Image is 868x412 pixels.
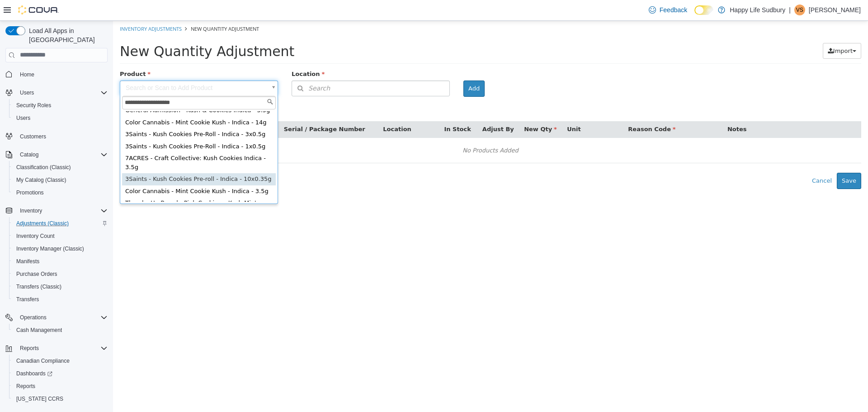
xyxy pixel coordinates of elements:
[13,187,47,198] a: Promotions
[20,89,34,96] span: Users
[645,1,691,19] a: Feedback
[13,175,70,185] a: My Catalog (Classic)
[16,149,42,160] button: Catalog
[13,256,108,267] span: Manifests
[18,5,59,14] img: Cova
[16,131,108,142] span: Customers
[13,368,56,379] a: Dashboards
[2,204,111,217] button: Inventory
[13,100,55,111] a: Security Roles
[16,87,108,98] span: Users
[16,131,50,142] a: Customers
[13,269,61,279] a: Purchase Orders
[16,270,57,278] span: Purchase Orders
[13,243,88,254] a: Inventory Manager (Classic)
[2,86,111,99] button: Users
[9,174,111,186] button: My Catalog (Classic)
[13,393,108,404] span: Washington CCRS
[16,245,84,252] span: Inventory Manager (Classic)
[16,205,46,216] button: Inventory
[16,283,61,290] span: Transfers (Classic)
[16,383,35,390] span: Reports
[9,242,111,255] button: Inventory Manager (Classic)
[9,99,111,112] button: Security Roles
[16,395,63,403] span: [US_STATE] CCRS
[16,149,108,160] span: Catalog
[16,114,30,122] span: Users
[16,312,108,323] span: Operations
[9,186,111,199] button: Promotions
[660,5,687,14] span: Feedback
[9,255,111,268] button: Manifests
[16,232,55,240] span: Inventory Count
[13,243,108,254] span: Inventory Manager (Classic)
[20,151,38,158] span: Catalog
[9,161,111,174] button: Classification (Classic)
[20,133,46,140] span: Customers
[16,327,62,334] span: Cash Management
[13,294,108,305] span: Transfers
[9,152,163,165] div: 3Saints - Kush Cookies Pre-roll - Indica - 10x0.35g
[694,5,713,15] input: Dark Mode
[16,312,50,323] button: Operations
[9,367,111,380] a: Dashboards
[13,113,34,123] a: Users
[13,281,108,292] span: Transfers (Classic)
[13,218,72,229] a: Adjustments (Classic)
[13,368,108,379] span: Dashboards
[9,165,163,177] div: Color Cannabis - Mint Cookie Kush - Indica - 3.5g
[20,345,39,352] span: Reports
[13,256,43,267] a: Manifests
[13,269,108,279] span: Purchase Orders
[796,5,803,15] span: VS
[13,294,42,305] a: Transfers
[730,5,785,15] p: Happy Life Sudbury
[13,100,108,111] span: Security Roles
[9,268,111,280] button: Purchase Orders
[16,164,71,171] span: Classification (Classic)
[16,357,70,365] span: Canadian Compliance
[16,69,38,80] a: Home
[13,231,58,242] a: Inventory Count
[13,381,108,392] span: Reports
[9,230,111,242] button: Inventory Count
[794,5,805,15] div: Victoria Suotaila
[9,280,111,293] button: Transfers (Classic)
[16,220,69,227] span: Adjustments (Classic)
[2,148,111,161] button: Catalog
[9,355,111,367] button: Canadian Compliance
[13,162,108,173] span: Classification (Classic)
[2,342,111,355] button: Reports
[9,324,111,336] button: Cash Management
[16,189,44,196] span: Promotions
[16,343,42,354] button: Reports
[13,355,73,366] a: Canadian Compliance
[9,380,111,393] button: Reports
[2,68,111,81] button: Home
[809,5,861,15] p: [PERSON_NAME]
[13,231,108,242] span: Inventory Count
[20,314,47,321] span: Operations
[789,5,791,15] p: |
[9,132,163,152] div: 7ACRES - Craft Collective: Kush Cookies Indica - 3.5g
[13,325,66,336] a: Cash Management
[13,355,108,366] span: Canadian Compliance
[9,293,111,306] button: Transfers
[16,87,38,98] button: Users
[20,71,34,78] span: Home
[13,325,108,336] span: Cash Management
[9,176,163,197] div: Thumbs Up Brand - Pink Cookies x Kush Mints - 14g
[9,120,163,132] div: 3Saints - Kush Cookies Pre-Roll - Indica - 1x0.5g
[13,162,75,173] a: Classification (Classic)
[13,113,108,123] span: Users
[13,393,67,404] a: [US_STATE] CCRS
[16,69,108,80] span: Home
[16,296,39,303] span: Transfers
[16,205,108,216] span: Inventory
[16,258,39,265] span: Manifests
[2,311,111,324] button: Operations
[13,187,108,198] span: Promotions
[13,175,108,185] span: My Catalog (Classic)
[16,370,52,377] span: Dashboards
